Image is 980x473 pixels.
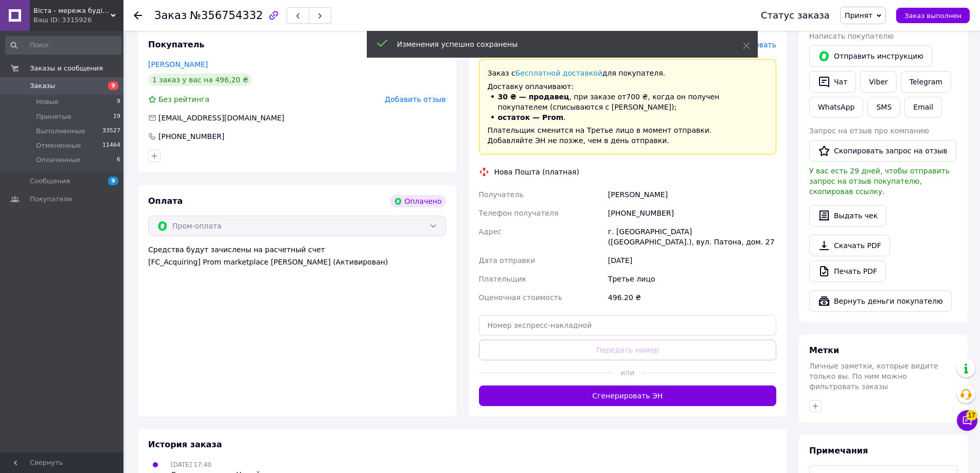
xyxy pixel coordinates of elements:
span: 9 [108,81,118,90]
span: Отмененные [36,141,81,150]
span: Примечания [809,446,868,456]
span: [EMAIL_ADDRESS][DOMAIN_NAME] [158,114,284,122]
div: Оплачено [390,195,446,207]
a: Бесплатной доставкой [515,69,602,77]
span: Віста - мережа будівельно-господарчих маркетів [33,6,111,15]
span: Запрос на отзыв про компанию [809,127,929,135]
button: Email [904,97,942,117]
button: Сгенерировать ЭН [479,386,777,406]
span: Написать покупателю [809,32,894,40]
span: №356754332 [190,9,263,22]
div: [PHONE_NUMBER] [606,204,778,222]
span: 9 [108,177,118,185]
a: WhatsApp [809,97,863,117]
button: Скопировать запрос на отзыв [809,140,956,162]
button: Выдать чек [809,205,886,226]
li: . [488,112,768,122]
div: 1 заказ у вас на 496,20 ₴ [148,74,252,86]
a: Печать PDF [809,260,886,282]
span: Принят [845,11,872,20]
input: Поиск [5,36,121,55]
span: У вас есть 29 дней, чтобы отправить запрос на отзыв покупателю, скопировав ссылку. [809,167,950,196]
span: 33527 [102,127,120,136]
button: SMS [867,97,900,117]
span: Новые [36,97,59,107]
p: Заказ с для покупателя. [488,68,768,79]
div: Средства будут зачислены на расчетный счет [148,244,446,267]
span: 17 [966,410,977,421]
div: Третье лицо [606,270,778,288]
button: Чат с покупателем17 [957,410,977,431]
input: Номер экспресс-накладной [479,315,777,336]
span: Заказы [30,81,55,91]
span: 6 [117,155,120,165]
span: Заказ [154,9,187,22]
span: Покупатели [30,195,72,204]
span: 11464 [102,141,120,150]
a: Viber [860,71,896,93]
a: Скачать PDF [809,235,890,256]
div: Изменения успешно сохранены [397,39,717,49]
span: Заказы и сообщения [30,64,103,73]
b: 30 ₴ — продавец [498,93,569,101]
a: Telegram [901,71,951,93]
span: Оплата [148,196,183,206]
span: Телефон получателя [479,209,559,217]
button: Заказ выполнен [896,8,970,23]
div: [PERSON_NAME] [606,185,778,204]
div: Нова Пошта (платная) [492,167,582,177]
span: [DATE] 17:40 [171,461,211,468]
button: Отправить инструкцию [809,45,932,67]
div: Ваш ID: 3315926 [33,15,123,25]
div: Вернуться назад [134,10,142,21]
div: Статус заказа [761,10,830,21]
span: Адрес [479,227,502,236]
span: История заказа [148,440,222,449]
span: Плательщик [479,275,527,283]
div: 496.20 ₴ [606,288,778,307]
span: Принятые [36,112,72,121]
span: Метки [809,345,839,355]
p: Плательщик сменится на Третье лицо в момент отправки. Добавляйте ЭН не позже, чем в день отправки. [488,125,768,146]
li: , при заказе от 700 ₴ , когда он получен покупателем (списываются с [PERSON_NAME]); [488,92,768,112]
span: Оценочная стоимость [479,293,563,302]
span: Сообщения [30,177,70,186]
div: г. [GEOGRAPHIC_DATA] ([GEOGRAPHIC_DATA].), вул. Патона, дом. 27 [606,222,778,251]
span: Покупатель [148,40,204,49]
span: Без рейтинга [158,95,209,103]
div: Доставку оплачивают: [479,59,777,154]
span: Получатель [479,190,524,199]
button: Вернуть деньги покупателю [809,290,952,312]
span: Выполненные [36,127,85,136]
span: или [613,367,643,378]
span: 19 [113,112,120,121]
div: [PHONE_NUMBER] [157,131,225,142]
span: Дата отправки [479,256,536,265]
span: Заказ выполнен [904,12,961,20]
span: Оплаченные [36,155,80,165]
span: 9 [117,97,120,107]
button: Чат [809,71,856,93]
a: [PERSON_NAME] [148,60,208,68]
div: [DATE] [606,251,778,270]
div: [FC_Acquiring] Prom marketplace [PERSON_NAME] (Активирован) [148,257,446,267]
b: остаток — Prom [498,113,564,121]
span: Личные заметки, которые видите только вы. По ним можно фильтровать заказы [809,362,938,391]
span: Добавить отзыв [385,95,446,103]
